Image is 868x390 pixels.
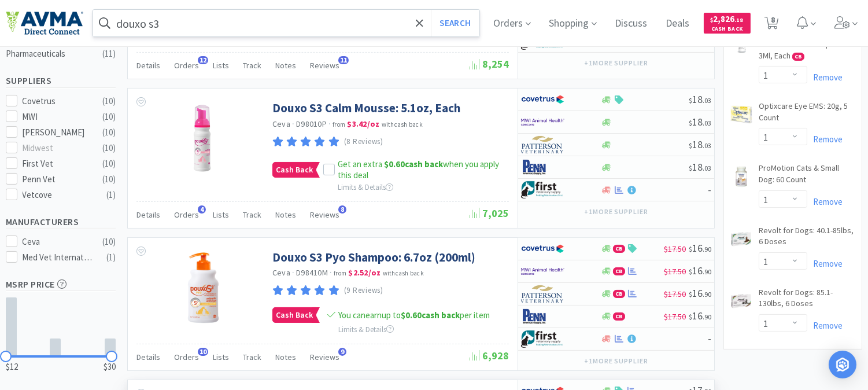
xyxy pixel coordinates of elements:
[689,141,692,150] span: $
[213,60,229,71] span: Lists
[730,165,753,188] img: bbf8d950b56449de91fa5b3ffd12dbf2_159057.png
[708,183,711,196] span: -
[689,245,692,253] span: $
[793,53,804,60] span: CB
[296,119,327,129] span: D98010P
[333,120,345,128] span: from
[611,19,652,29] a: Discuss
[829,351,856,378] div: Open Intercom Messenger
[384,159,443,170] strong: cash back
[213,209,229,220] span: Lists
[521,181,564,198] img: 67d67680309e4a0bb49a5ff0391dcc42_6.png
[102,172,116,186] div: ( 10 )
[102,47,116,61] div: ( 11 )
[470,57,509,71] span: 8,254
[106,188,116,202] div: ( 1 )
[328,119,331,129] span: ·
[664,266,686,277] span: $17.50
[578,353,654,369] button: +1more supplier
[689,312,692,321] span: $
[759,101,856,128] a: Optixcare Eye EMS: 20g, 5 Count
[338,56,349,64] span: 11
[6,74,116,87] h5: Suppliers
[338,182,393,192] span: Limits & Details
[310,209,339,220] span: Reviews
[470,349,509,362] span: 6,928
[614,268,625,275] span: CB
[689,264,711,277] span: 16
[614,313,625,320] span: CB
[243,352,261,362] span: Track
[334,269,346,277] span: from
[711,26,744,34] span: Cash Back
[689,160,711,174] span: 18
[243,209,261,220] span: Track
[689,309,711,322] span: 16
[759,287,856,314] a: Revolt for Dogs: 85.1-130lbs, 6 Doses
[470,207,509,220] span: 7,025
[703,96,711,105] span: . 03
[310,60,339,71] span: Reviews
[23,188,94,202] div: Vetcove
[330,267,332,278] span: ·
[689,164,692,172] span: $
[689,96,692,105] span: $
[807,196,843,207] a: Remove
[664,311,686,322] span: $17.50
[711,16,714,24] span: $
[310,352,339,362] span: Reviews
[102,235,116,249] div: ( 10 )
[136,60,160,71] span: Details
[23,94,94,108] div: Covetrus
[93,10,479,36] input: Search by item, sku, manufacturer, ingredient, size...
[521,91,564,108] img: 77fca1acd8b6420a9015268ca798ef17_1.png
[136,209,160,220] span: Details
[6,278,116,291] h5: MSRP Price
[338,325,394,334] span: Limits & Details
[401,310,422,321] span: $0.60
[730,103,753,126] img: b7aa302f787749648a5d1a145ac938bd_413743.png
[521,136,564,153] img: f5e969b455434c6296c6d81ef179fa71_3.png
[689,93,711,106] span: 18
[703,119,711,127] span: . 03
[689,138,711,151] span: 18
[521,285,564,303] img: f5e969b455434c6296c6d81ef179fa71_3.png
[243,60,261,71] span: Track
[614,290,625,297] span: CB
[104,360,116,374] span: $30
[23,141,94,155] div: Midwest
[174,209,199,220] span: Orders
[401,310,460,321] strong: cash back
[338,348,346,356] span: 9
[102,110,116,124] div: ( 10 )
[338,205,346,214] span: 8
[708,332,711,345] span: -
[6,47,99,61] div: Pharmaceuticals
[703,267,711,276] span: . 90
[106,251,116,264] div: ( 1 )
[292,119,294,129] span: ·
[382,120,423,128] span: with cash back
[689,267,692,276] span: $
[807,258,843,269] a: Remove
[344,136,383,148] p: (8 Reviews)
[349,267,381,278] strong: $2.52 / oz
[521,330,564,348] img: 67d67680309e4a0bb49a5ff0391dcc42_6.png
[165,100,241,175] img: 0cfbe5d02ffb413e900c0b2c9375f6d2_329020.png
[102,157,116,171] div: ( 10 )
[23,251,94,264] div: Med Vet International Direct
[807,72,843,83] a: Remove
[23,172,94,186] div: Penn Vet
[23,235,94,249] div: Ceva
[703,290,711,299] span: . 90
[102,94,116,108] div: ( 10 )
[521,308,564,325] img: e1133ece90fa4a959c5ae41b0808c578_9.png
[689,290,692,299] span: $
[6,215,116,229] h5: Manufacturers
[689,115,711,128] span: 18
[689,286,711,300] span: 16
[136,352,160,362] span: Details
[275,60,296,71] span: Notes
[664,244,686,254] span: $17.50
[102,141,116,155] div: ( 10 )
